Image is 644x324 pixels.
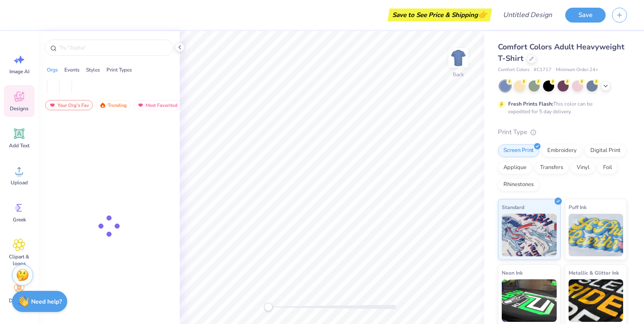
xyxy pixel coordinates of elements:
span: Metallic & Glitter Ink [569,268,619,277]
img: most_fav.gif [137,102,144,108]
span: Upload [11,179,28,186]
span: Minimum Order: 24 + [556,66,598,74]
div: Print Type [498,127,627,137]
img: Metallic & Glitter Ink [569,279,624,322]
div: This color can be expedited for 5 day delivery. [508,100,613,115]
div: Embroidery [542,144,582,157]
div: Your Org's Fav [45,100,93,110]
span: Image AI [9,68,29,75]
img: Neon Ink [502,279,557,322]
span: Standard [502,203,524,212]
input: Try "Alpha" [59,43,168,52]
span: Comfort Colors [498,66,529,74]
span: Add Text [9,142,29,149]
span: Puff Ink [569,203,586,212]
img: Back [450,49,467,66]
div: Events [64,66,80,74]
div: Transfers [535,161,569,174]
img: most_fav.gif [49,102,56,108]
div: Most Favorited [133,100,181,110]
span: Greek [13,216,26,223]
div: Print Types [106,66,132,74]
span: # C1717 [534,66,552,74]
span: 👉 [478,9,487,20]
img: Puff Ink [569,214,624,256]
button: Save [565,8,606,23]
div: Orgs [47,66,58,74]
img: trending.gif [99,102,106,108]
span: Clipart & logos [5,253,33,267]
div: Styles [86,66,100,74]
div: Screen Print [498,144,539,157]
strong: Fresh Prints Flash: [508,100,553,107]
span: Neon Ink [502,268,523,277]
span: Designs [10,105,29,112]
img: Standard [502,214,557,256]
input: Untitled Design [496,6,559,23]
div: Rhinestones [498,178,539,191]
span: Decorate [9,297,29,304]
strong: Need help? [31,298,62,306]
div: Foil [598,161,618,174]
div: Save to See Price & Shipping [390,9,490,21]
div: Digital Print [585,144,626,157]
div: Accessibility label [264,303,273,311]
div: Applique [498,161,532,174]
div: Back [453,71,464,78]
span: Comfort Colors Adult Heavyweight T-Shirt [498,42,624,63]
div: Vinyl [571,161,595,174]
div: Trending [95,100,131,110]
